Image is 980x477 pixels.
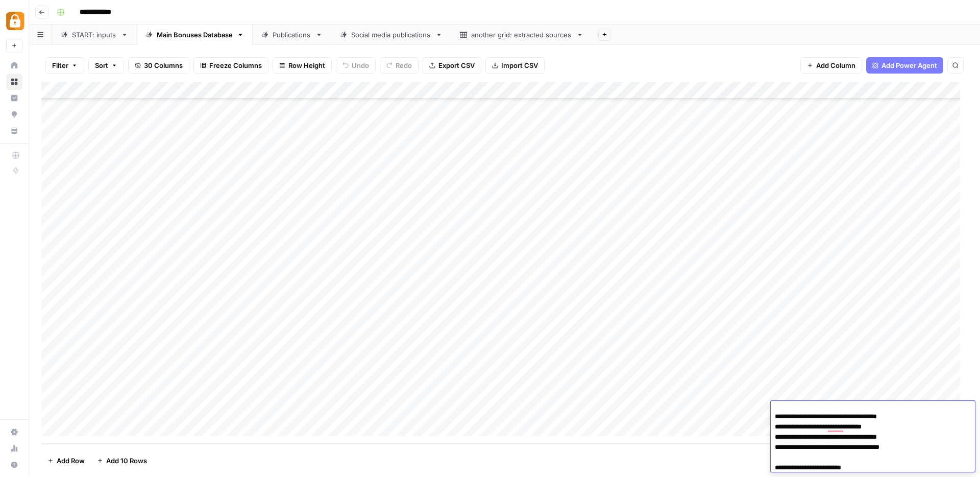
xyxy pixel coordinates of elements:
span: Export CSV [438,60,475,70]
button: Freeze Columns [193,57,268,74]
div: Social media publications [351,30,431,40]
span: Freeze Columns [209,60,262,70]
button: Filter [45,57,84,74]
button: Add Column [800,57,862,74]
button: Help + Support [6,457,22,473]
span: Add Row [57,456,85,466]
button: Undo [336,57,376,74]
button: Add Power Agent [866,57,943,74]
span: Add 10 Rows [106,456,147,466]
span: 30 Columns [144,60,183,70]
a: Insights [6,90,22,106]
span: Filter [52,60,68,70]
a: Your Data [6,123,22,139]
span: Undo [352,60,369,70]
div: Main Bonuses Database [157,30,233,40]
a: Usage [6,440,22,457]
button: Row Height [273,57,332,74]
a: Settings [6,424,22,440]
a: Browse [6,74,22,90]
img: Adzz Logo [6,12,24,30]
button: 30 Columns [128,57,189,74]
a: another grid: extracted sources [451,25,592,45]
button: Import CSV [485,57,545,74]
span: Add Column [816,60,855,70]
span: Redo [396,60,412,70]
a: Social media publications [331,25,451,45]
button: Redo [380,57,419,74]
button: Export CSV [423,57,481,74]
div: another grid: extracted sources [471,30,572,40]
a: Home [6,57,22,74]
a: START: inputs [52,25,137,45]
button: Workspace: Adzz [6,8,22,34]
a: Main Bonuses Database [137,25,253,45]
div: Publications [273,30,311,40]
button: Add Row [41,452,91,469]
button: Sort [88,57,124,74]
a: Publications [253,25,331,45]
button: Add 10 Rows [91,452,153,469]
span: Import CSV [501,60,538,70]
span: Row Height [288,60,325,70]
div: START: inputs [72,30,117,40]
a: Opportunities [6,106,22,123]
span: Sort [95,60,108,70]
span: Add Power Agent [881,60,937,70]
